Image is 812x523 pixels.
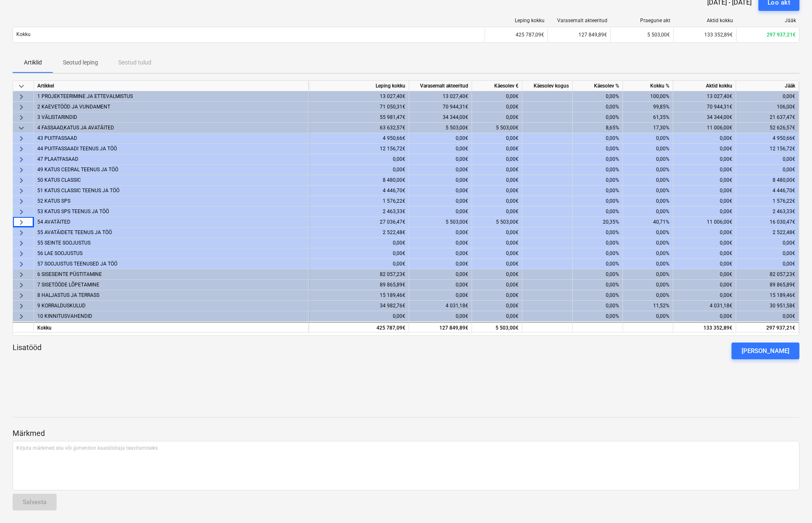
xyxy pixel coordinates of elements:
[472,280,522,290] div: 0,00€
[409,217,472,227] div: 5 503,00€
[740,18,796,23] div: Jääk
[472,311,522,322] div: 0,00€
[623,301,673,311] div: 11,52%
[673,144,736,154] div: 0,00€
[309,259,409,269] div: 0,00€
[472,206,522,217] div: 0,00€
[23,58,43,67] p: Artiklid
[573,91,623,102] div: 0,00%
[16,301,26,311] span: keyboard_arrow_right
[673,185,736,196] div: 0,00€
[770,483,812,523] div: Chat Widget
[472,290,522,301] div: 0,00€
[573,311,623,322] div: 0,00%
[736,112,799,123] div: 21 637,47€
[472,175,522,185] div: 0,00€
[488,18,545,23] div: Leping kokku
[573,133,623,144] div: 0,00%
[736,102,799,112] div: 106,00€
[16,31,31,38] p: Kokku
[736,248,799,259] div: 0,00€
[16,102,26,112] span: keyboard_arrow_right
[614,18,670,23] div: Praegune akt
[309,196,409,206] div: 1 576,22€
[37,259,305,269] div: 57 SOOJUSTUS TEENUSED JA TÖÖ
[736,290,799,301] div: 15 189,46€
[472,102,522,112] div: 0,00€
[37,196,305,206] div: 52 KATUS SPS
[37,133,305,143] div: 43 PUITFASSAAD
[623,112,673,123] div: 61,35%
[623,248,673,259] div: 0,00%
[573,259,623,269] div: 0,00%
[309,301,409,311] div: 34 982,76€
[409,144,472,154] div: 0,00€
[673,322,736,332] div: 133 352,89€
[472,217,522,227] div: 5 503,00€
[673,301,736,311] div: 4 031,18€
[736,269,799,280] div: 82 057,23€
[37,112,305,122] div: 3 VÄLISTARINDID
[736,175,799,185] div: 8 480,00€
[623,290,673,301] div: 0,00%
[472,269,522,280] div: 0,00€
[573,238,623,248] div: 0,00%
[736,322,799,332] div: 297 937,21€
[736,123,799,133] div: 52 626,57€
[736,280,799,290] div: 89 865,89€
[309,206,409,217] div: 2 463,33€
[623,269,673,280] div: 0,00%
[16,155,26,165] span: keyboard_arrow_right
[522,81,573,91] div: Käesolev kogus
[472,301,522,311] div: 0,00€
[673,280,736,290] div: 0,00€
[37,280,305,290] div: 7 SISETÖÖDE LÕPETAMINE
[472,238,522,248] div: 0,00€
[673,102,736,112] div: 70 944,31€
[472,248,522,259] div: 0,00€
[472,165,522,175] div: 0,00€
[673,133,736,144] div: 0,00€
[37,238,305,248] div: 55 SEINTE SOOJUSTUS
[309,227,409,238] div: 2 522,48€
[16,207,26,217] span: keyboard_arrow_right
[573,248,623,259] div: 0,00%
[37,165,305,175] div: 49 KATUS CEDRAL TEENUS JA TÖÖ
[16,165,26,175] span: keyboard_arrow_right
[63,58,98,67] p: Seotud leping
[16,270,26,280] span: keyboard_arrow_right
[309,165,409,175] div: 0,00€
[573,290,623,301] div: 0,00%
[309,133,409,144] div: 4 950,66€
[309,185,409,196] div: 4 446,70€
[573,206,623,217] div: 0,00%
[472,123,522,133] div: 5 503,00€
[736,217,799,227] div: 16 030,47€
[409,280,472,290] div: 0,00€
[472,322,522,332] div: 5 503,00€
[409,322,472,332] div: 127 849,89€
[16,228,26,238] span: keyboard_arrow_right
[309,248,409,259] div: 0,00€
[16,81,26,91] span: keyboard_arrow_down
[573,123,623,133] div: 8,65%
[309,238,409,248] div: 0,00€
[573,196,623,206] div: 0,00%
[309,102,409,112] div: 71 050,31€
[673,165,736,175] div: 0,00€
[309,91,409,102] div: 13 027,40€
[309,175,409,185] div: 8 480,00€
[623,311,673,322] div: 0,00%
[673,290,736,301] div: 0,00€
[37,154,305,164] div: 47 PLAATFASAAD
[409,269,472,280] div: 0,00€
[623,217,673,227] div: 40,71%
[409,259,472,269] div: 0,00€
[573,165,623,175] div: 0,00%
[309,322,409,332] div: 425 787,09€
[472,185,522,196] div: 0,00€
[736,133,799,144] div: 4 950,66€
[623,185,673,196] div: 0,00%
[309,154,409,165] div: 0,00€
[610,28,673,41] div: 5 503,00€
